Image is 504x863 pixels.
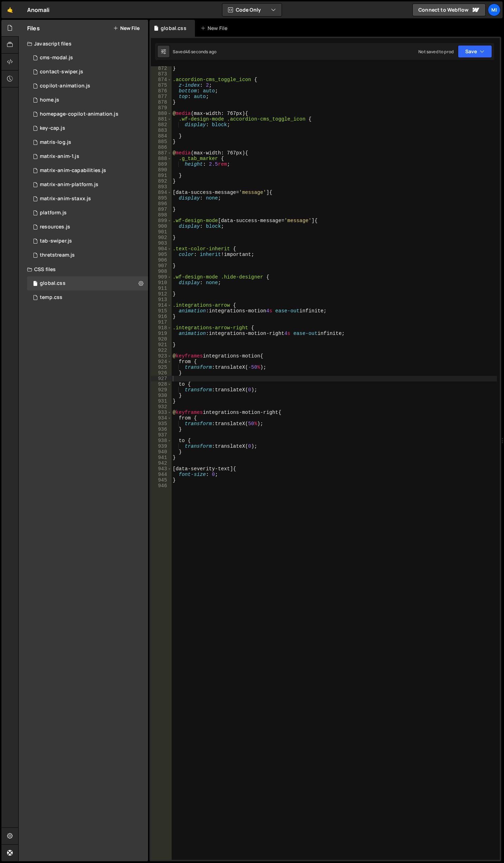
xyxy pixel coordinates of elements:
[185,49,216,55] div: 46 seconds ago
[1,1,19,18] a: 🤙
[151,224,172,229] div: 900
[151,257,172,263] div: 906
[40,97,59,103] div: home.js
[27,164,148,178] div: 15093/44497.js
[151,139,172,145] div: 885
[151,286,172,291] div: 911
[40,139,71,146] div: matris-log.js
[151,319,172,325] div: 917
[40,210,67,216] div: platform.js
[151,184,172,190] div: 893
[151,427,172,432] div: 936
[161,25,186,32] div: global.css
[151,342,172,348] div: 921
[151,150,172,156] div: 887
[27,220,148,234] div: 15093/44705.js
[222,4,282,16] button: Code Only
[151,111,172,116] div: 880
[151,472,172,477] div: 944
[151,297,172,302] div: 913
[27,290,148,305] div: 15093/41680.css
[151,156,172,161] div: 888
[151,308,172,314] div: 915
[40,69,83,75] div: contact-swiper.js
[488,4,500,16] a: Mi
[151,77,172,82] div: 874
[40,182,98,188] div: matrix-anim-platform.js
[151,122,172,128] div: 882
[151,229,172,235] div: 901
[151,94,172,99] div: 877
[27,65,148,79] div: 15093/45360.js
[151,331,172,336] div: 919
[151,218,172,224] div: 899
[151,240,172,246] div: 903
[151,365,172,370] div: 925
[40,238,72,244] div: tab-swiper.js
[151,443,172,449] div: 939
[27,234,148,248] div: 15093/44053.js
[27,79,148,93] div: 15093/44927.js
[151,88,172,94] div: 876
[151,105,172,111] div: 879
[151,252,172,257] div: 905
[151,410,172,415] div: 933
[151,82,172,88] div: 875
[151,201,172,207] div: 896
[151,178,172,184] div: 892
[201,25,230,32] div: New File
[151,280,172,286] div: 910
[27,192,148,206] div: 15093/44560.js
[27,121,148,135] div: 15093/44488.js
[19,262,148,276] div: CSS files
[40,252,75,258] div: thretstream.js
[151,460,172,466] div: 942
[40,280,66,287] div: global.css
[27,51,148,65] div: 15093/42609.js
[40,294,62,301] div: temp.css
[27,276,148,290] div: 15093/39455.css
[151,314,172,319] div: 916
[40,196,91,202] div: matrix-anim-staxx.js
[151,325,172,331] div: 918
[151,161,172,167] div: 889
[27,206,148,220] div: 15093/44024.js
[151,71,172,77] div: 873
[151,353,172,359] div: 923
[151,66,172,71] div: 872
[27,135,148,149] div: 15093/44972.js
[151,466,172,472] div: 943
[151,404,172,410] div: 932
[151,133,172,139] div: 884
[151,398,172,404] div: 931
[173,49,216,55] div: Saved
[151,167,172,173] div: 890
[151,274,172,280] div: 909
[40,153,79,160] div: matrix-anim-1.js
[151,128,172,133] div: 883
[40,111,118,117] div: homepage-copilot-animation.js
[151,246,172,252] div: 904
[151,336,172,342] div: 920
[151,263,172,269] div: 907
[27,178,148,192] div: 15093/44547.js
[40,83,90,89] div: copilot-animation.js
[151,269,172,274] div: 908
[151,195,172,201] div: 895
[151,421,172,427] div: 935
[151,376,172,381] div: 927
[27,93,148,107] div: 15093/43289.js
[151,99,172,105] div: 878
[151,302,172,308] div: 914
[151,483,172,489] div: 946
[418,49,454,55] div: Not saved to prod
[151,415,172,421] div: 934
[151,438,172,443] div: 938
[19,37,148,51] div: Javascript files
[151,393,172,398] div: 930
[151,348,172,353] div: 922
[151,370,172,376] div: 926
[151,455,172,460] div: 941
[40,55,73,61] div: cms-modal.js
